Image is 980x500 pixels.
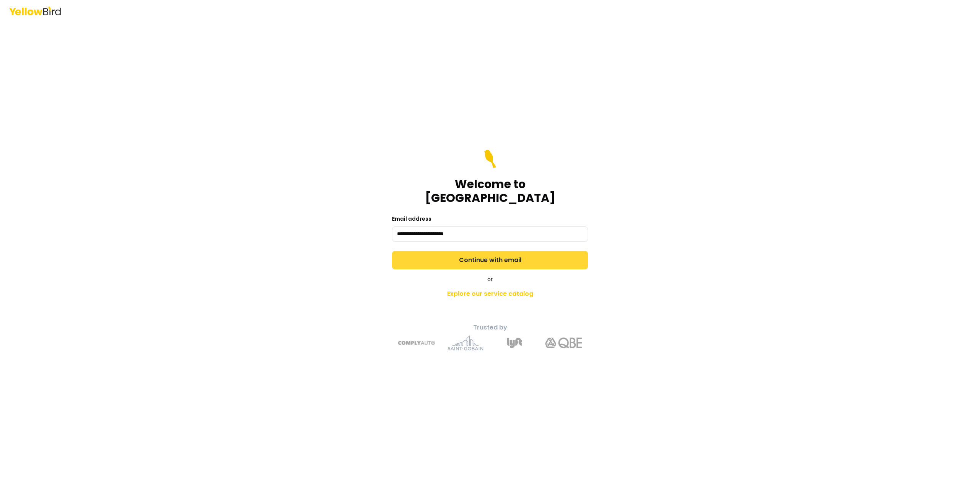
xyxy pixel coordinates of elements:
a: Explore our service catalog [355,286,625,302]
label: Email address [392,215,431,223]
span: or [487,275,493,283]
h1: Welcome to [GEOGRAPHIC_DATA] [392,177,588,205]
p: Trusted by [355,323,625,332]
button: Continue with email [392,251,588,269]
